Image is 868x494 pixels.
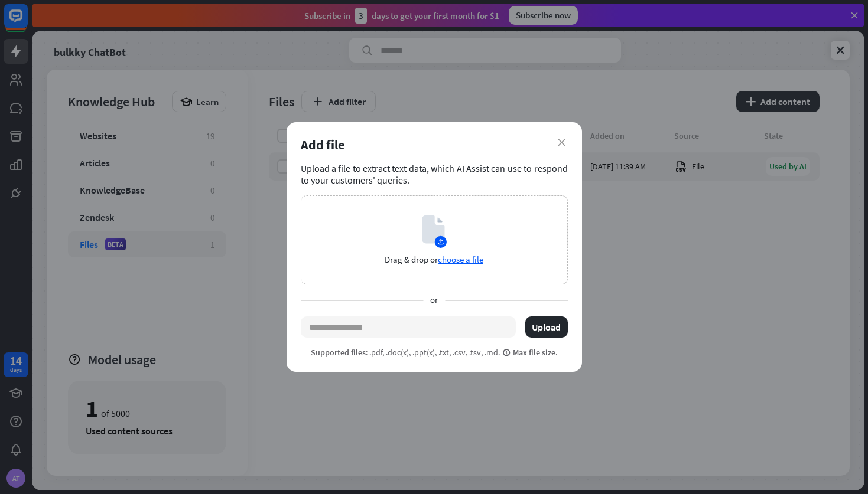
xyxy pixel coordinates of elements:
i: close [558,139,565,146]
span: or [423,294,445,307]
button: Upload [525,316,568,338]
span: Max file size. [502,347,558,358]
div: Upload a file to extract text data, which AI Assist can use to respond to your customers' queries. [301,162,568,186]
p: Drag & drop or [385,254,483,265]
button: Open LiveChat chat widget [9,5,45,40]
p: : .pdf, .doc(x), .ppt(x), .txt, .csv, .tsv, .md. [311,347,558,358]
span: Supported files [311,347,366,358]
div: Add file [301,136,568,153]
span: choose a file [438,254,483,265]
